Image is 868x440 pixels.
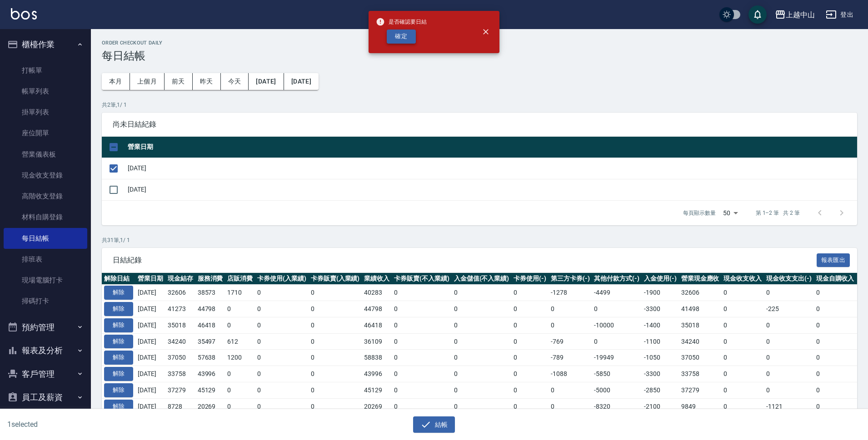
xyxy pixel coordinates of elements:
td: 0 [255,317,309,333]
td: -5850 [592,366,642,382]
h2: Order checkout daily [102,40,857,46]
td: 37050 [679,350,722,366]
td: 0 [814,350,857,366]
td: 0 [721,398,764,415]
button: save [748,5,767,24]
button: 客戶管理 [4,362,87,386]
th: 現金結存 [165,273,195,285]
a: 材料自購登錄 [4,207,87,227]
td: -1088 [549,366,592,382]
a: 現場電腦打卡 [4,270,87,291]
span: 是否確認要日結 [376,17,427,26]
td: 0 [814,301,857,317]
td: 0 [255,285,309,301]
button: 確定 [387,30,416,44]
td: 46418 [362,317,392,333]
button: 解除 [104,351,133,365]
td: 0 [511,398,549,415]
td: 0 [721,350,764,366]
th: 其他付款方式(-) [592,273,642,285]
td: 41273 [165,301,195,317]
td: -2100 [642,398,679,415]
td: 0 [592,333,642,350]
button: 前天 [165,73,193,90]
th: 現金收支收入 [721,273,764,285]
td: 0 [549,301,592,317]
td: 0 [309,398,362,415]
td: -10000 [592,317,642,333]
td: 1200 [225,350,255,366]
td: 35018 [165,317,195,333]
td: -1121 [764,398,814,415]
td: -4499 [592,285,642,301]
td: 0 [549,317,592,333]
td: 0 [225,398,255,415]
td: 0 [764,285,814,301]
td: 41498 [679,301,722,317]
p: 共 31 筆, 1 / 1 [102,236,857,244]
a: 營業儀表板 [4,144,87,165]
td: 0 [255,398,309,415]
td: [DATE] [135,285,165,301]
td: 35497 [195,333,225,350]
td: 32606 [165,285,195,301]
td: 33758 [679,366,722,382]
p: 每頁顯示數量 [683,209,716,217]
td: 0 [814,333,857,350]
td: [DATE] [135,301,165,317]
td: -3300 [642,301,679,317]
a: 帳單列表 [4,81,87,102]
th: 卡券使用(入業績) [255,273,309,285]
button: 報表及分析 [4,339,87,362]
td: -225 [764,301,814,317]
button: 預約管理 [4,316,87,339]
td: 0 [452,398,512,415]
td: 0 [392,317,452,333]
td: 45129 [362,382,392,398]
td: 0 [452,317,512,333]
td: 0 [392,382,452,398]
td: 0 [764,382,814,398]
td: 0 [255,350,309,366]
th: 服務消費 [195,273,225,285]
td: 0 [814,398,857,415]
th: 現金自購收入 [814,273,857,285]
div: 上越中山 [786,9,815,20]
td: 0 [452,333,512,350]
td: 0 [309,382,362,398]
td: 0 [721,382,764,398]
button: 解除 [104,302,133,316]
td: 0 [721,366,764,382]
p: 第 1–2 筆 共 2 筆 [756,209,800,217]
button: 員工及薪資 [4,386,87,409]
th: 卡券使用(-) [511,273,549,285]
th: 解除日結 [102,273,135,285]
td: [DATE] [135,366,165,382]
td: [DATE] [135,398,165,415]
td: 34240 [679,333,722,350]
a: 座位開單 [4,123,87,143]
button: 本月 [102,73,130,90]
td: 0 [511,285,549,301]
button: 解除 [104,367,133,381]
td: 43996 [362,366,392,382]
td: 0 [225,317,255,333]
td: -19949 [592,350,642,366]
button: [DATE] [284,73,319,90]
td: 0 [511,317,549,333]
td: -3300 [642,366,679,382]
a: 排班表 [4,249,87,270]
td: 0 [255,382,309,398]
td: -1900 [642,285,679,301]
th: 營業日期 [135,273,165,285]
td: 0 [592,301,642,317]
td: 0 [511,301,549,317]
td: 0 [549,382,592,398]
td: 0 [764,366,814,382]
td: 0 [452,366,512,382]
td: 0 [392,301,452,317]
td: 0 [452,350,512,366]
td: 1710 [225,285,255,301]
td: 0 [392,398,452,415]
button: 上越中山 [771,5,818,24]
